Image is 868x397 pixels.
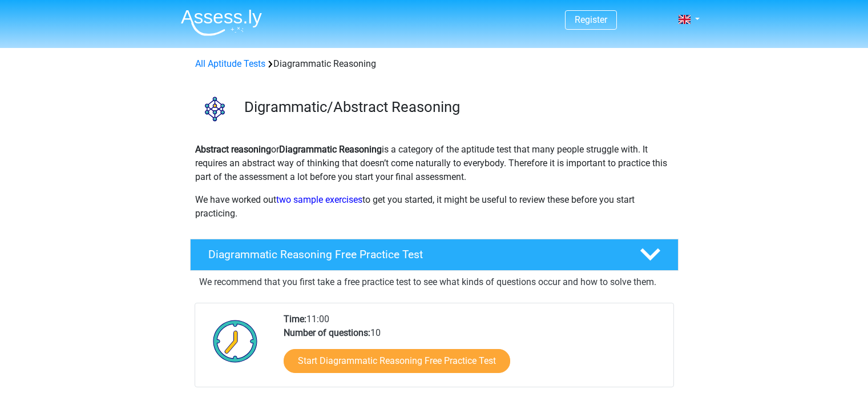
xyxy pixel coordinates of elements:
[181,9,262,36] img: Assessly
[575,14,607,25] a: Register
[284,314,306,324] b: Time:
[276,194,362,205] a: two sample exercises
[185,239,683,271] a: Diagrammatic Reasoning Free Practice Test
[195,144,271,155] b: Abstract reasoning
[279,144,382,155] b: Diagrammatic Reasoning
[195,143,673,184] p: or is a category of the aptitude test that many people struggle with. It requires an abstract way...
[195,193,673,220] p: We have worked out to get you started, it might be useful to review these before you start practi...
[191,85,239,133] img: diagrammatic reasoning
[284,349,510,373] a: Start Diagrammatic Reasoning Free Practice Test
[284,327,370,338] b: Number of questions:
[207,312,264,370] img: Clock
[208,248,621,261] h4: Diagrammatic Reasoning Free Practice Test
[191,57,678,71] div: Diagrammatic Reasoning
[195,58,265,69] a: All Aptitude Tests
[199,275,669,289] p: We recommend that you first take a free practice test to see what kinds of questions occur and ho...
[244,98,669,116] h3: Digrammatic/Abstract Reasoning
[275,312,673,387] div: 11:00 10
